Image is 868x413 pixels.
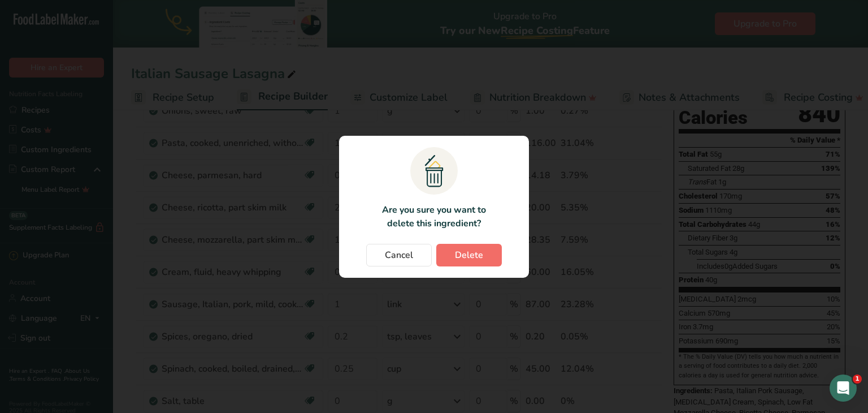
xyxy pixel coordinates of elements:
[385,248,413,262] span: Cancel
[830,375,857,402] iframe: Intercom live chat
[853,375,862,384] span: 1
[375,203,492,230] p: Are you sure you want to delete this ingredient?
[455,248,483,262] span: Delete
[436,244,502,266] button: Delete
[366,244,432,266] button: Cancel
